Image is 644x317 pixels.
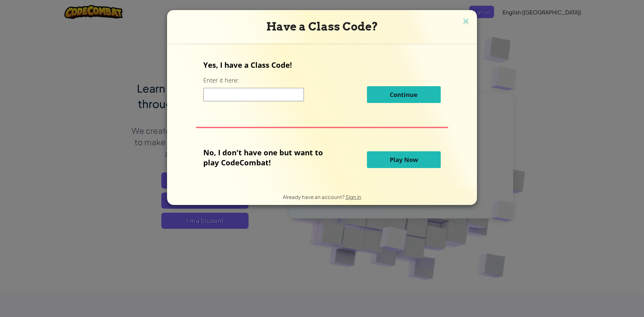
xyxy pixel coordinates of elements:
[203,60,440,70] p: Yes, I have a Class Code!
[203,76,239,85] label: Enter it here:
[203,147,333,167] p: No, I don't have one but want to play CodeCombat!
[283,194,345,200] span: Already have an account?
[345,194,361,200] a: Sign in
[266,20,378,33] span: Have a Class Code?
[390,91,418,99] span: Continue
[367,86,441,103] button: Continue
[462,17,470,27] img: close icon
[367,151,441,168] button: Play Now
[390,156,418,164] span: Play Now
